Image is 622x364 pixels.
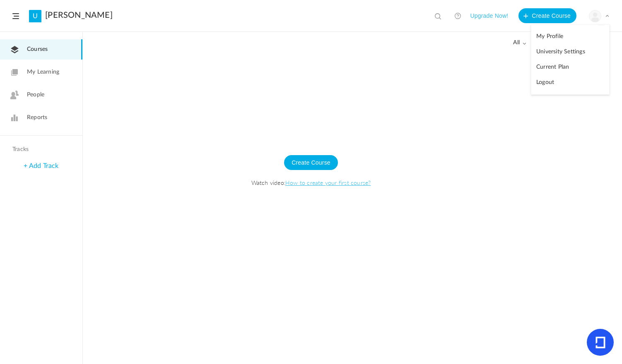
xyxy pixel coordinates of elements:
[284,155,338,170] button: Create Course
[45,10,113,20] a: [PERSON_NAME]
[27,45,48,54] span: Courses
[589,10,601,22] img: user-image.png
[531,60,609,75] a: Current Plan
[470,8,508,23] button: Upgrade Now!
[513,39,526,46] span: all
[27,113,47,122] span: Reports
[29,10,41,22] a: U
[531,44,609,60] a: University Settings
[27,68,59,77] span: My Learning
[285,178,371,187] a: How to create your first course?
[27,91,44,99] span: People
[531,75,609,90] a: Logout
[24,163,58,169] a: + Add Track
[518,8,576,23] button: Create Course
[531,29,609,44] a: My Profile
[8,178,614,187] span: Watch video:
[12,146,68,153] h4: Tracks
